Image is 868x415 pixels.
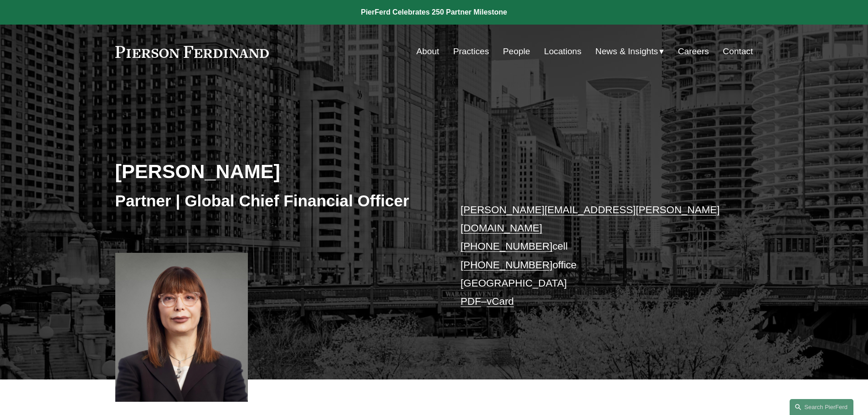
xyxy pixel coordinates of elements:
[461,201,726,311] p: cell office [GEOGRAPHIC_DATA] –
[115,159,434,183] h2: [PERSON_NAME]
[596,43,664,60] a: folder dropdown
[453,43,489,60] a: Practices
[596,44,658,60] span: News & Insights
[503,43,530,60] a: People
[461,296,481,307] a: PDF
[461,241,553,252] a: [PHONE_NUMBER]
[115,191,434,211] h3: Partner | Global Chief Financial Officer
[487,296,514,307] a: vCard
[723,43,753,60] a: Contact
[790,399,853,415] a: Search this site
[544,43,581,60] a: Locations
[461,204,720,234] a: [PERSON_NAME][EMAIL_ADDRESS][PERSON_NAME][DOMAIN_NAME]
[678,43,709,60] a: Careers
[416,43,439,60] a: About
[461,259,553,271] a: [PHONE_NUMBER]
